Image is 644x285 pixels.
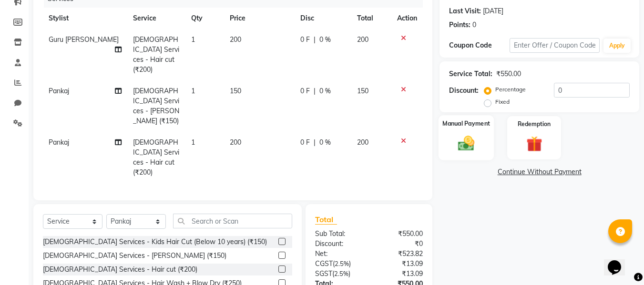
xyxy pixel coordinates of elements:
[191,35,195,44] span: 1
[315,215,337,225] span: Total
[300,35,310,45] span: 0 F
[472,20,476,30] div: 0
[351,8,392,29] th: Total
[603,39,631,53] button: Apply
[357,138,368,147] span: 200
[518,120,551,128] label: Redemption
[449,69,492,79] div: Service Total:
[449,20,470,30] div: Points:
[191,138,195,147] span: 1
[314,86,316,96] span: |
[49,35,119,44] span: Guru [PERSON_NAME]
[43,265,197,275] div: [DEMOGRAPHIC_DATA] Services - Hair cut (₹200)
[191,87,195,95] span: 1
[315,259,333,268] span: CGST
[43,237,267,247] div: [DEMOGRAPHIC_DATA] Services - Kids Hair Cut (Below 10 years) (₹150)
[43,251,226,261] div: [DEMOGRAPHIC_DATA] Services - [PERSON_NAME] (₹150)
[495,98,510,106] label: Fixed
[369,229,430,239] div: ₹550.00
[173,214,292,228] input: Search or Scan
[449,6,481,16] div: Last Visit:
[496,69,521,79] div: ₹550.00
[483,6,503,16] div: [DATE]
[357,35,368,44] span: 200
[315,269,332,278] span: SGST
[308,269,369,279] div: ( )
[449,40,509,50] div: Coupon Code
[369,269,430,279] div: ₹13.09
[314,138,316,147] span: |
[441,167,637,177] a: Continue Without Payment
[449,86,479,96] div: Discount:
[369,249,430,259] div: ₹523.82
[510,38,600,53] input: Enter Offer / Coupon Code
[335,260,349,267] span: 2.5%
[308,249,369,259] div: Net:
[308,229,369,239] div: Sub Total:
[319,35,331,45] span: 0 %
[391,8,423,29] th: Action
[230,87,241,95] span: 150
[133,35,179,74] span: [DEMOGRAPHIC_DATA] Services - Hair cut (₹200)
[314,35,316,45] span: |
[369,259,430,269] div: ₹13.09
[300,138,310,147] span: 0 F
[334,270,348,277] span: 2.5%
[230,35,241,44] span: 200
[300,86,310,96] span: 0 F
[604,247,634,275] iframe: chat widget
[127,8,185,29] th: Service
[308,259,369,269] div: ( )
[442,119,490,128] label: Manual Payment
[224,8,295,29] th: Price
[453,134,480,153] img: _cash.svg
[133,138,179,177] span: [DEMOGRAPHIC_DATA] Services - Hair cut (₹200)
[295,8,351,29] th: Disc
[495,85,526,94] label: Percentage
[319,86,331,96] span: 0 %
[49,87,69,95] span: Pankaj
[521,134,547,154] img: _gift.svg
[357,87,368,95] span: 150
[308,239,369,249] div: Discount:
[319,138,331,147] span: 0 %
[369,239,430,249] div: ₹0
[230,138,241,147] span: 200
[43,8,127,29] th: Stylist
[49,138,69,147] span: Pankaj
[185,8,224,29] th: Qty
[133,87,179,125] span: [DEMOGRAPHIC_DATA] Services - [PERSON_NAME] (₹150)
